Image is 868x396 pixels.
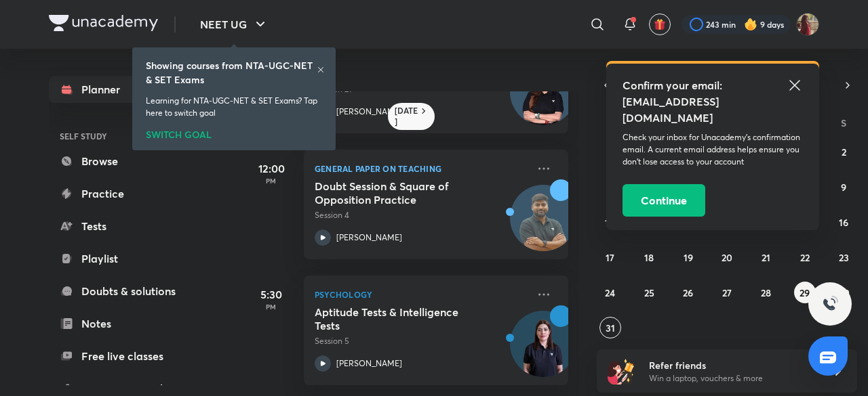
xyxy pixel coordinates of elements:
abbr: August 31, 2025 [606,322,615,334]
a: Company Logo [49,15,158,35]
button: August 29, 2025 [794,282,816,303]
button: avatar [649,14,671,35]
button: Continue [623,184,705,217]
a: Playlist [49,245,206,272]
h5: [EMAIL_ADDRESS][DOMAIN_NAME] [623,93,803,126]
abbr: August 27, 2025 [722,286,732,299]
img: streak [744,18,757,31]
abbr: August 2, 2025 [842,146,846,158]
abbr: August 16, 2025 [839,216,848,229]
button: August 10, 2025 [599,211,621,233]
button: August 16, 2025 [833,211,854,233]
abbr: August 28, 2025 [761,286,771,299]
a: Practice [49,180,206,207]
h5: Doubt Session & Square of Opposition Practice [315,179,484,206]
abbr: August 22, 2025 [800,251,810,264]
a: Browse [49,148,206,175]
abbr: August 29, 2025 [800,286,810,299]
button: August 31, 2025 [599,317,621,338]
button: August 20, 2025 [716,246,738,268]
h6: SELF STUDY [49,125,206,148]
p: PM [244,303,298,311]
h4: [DATE] [263,75,582,91]
img: Avatar [511,192,576,257]
abbr: August 24, 2025 [605,286,615,299]
button: August 21, 2025 [755,246,776,268]
h5: Confirm your email: [623,77,803,93]
h5: Aptitude Tests & Intelligence Tests [315,305,484,332]
abbr: Saturday [841,116,846,129]
button: August 23, 2025 [833,246,854,268]
p: Learning for NTA-UGC-NET & SET Exams? Tap here to switch goal [146,95,322,119]
p: Session 5 [315,335,528,347]
h6: [DATE] [395,106,418,127]
img: Avatar [511,66,576,131]
p: Win a laptop, vouchers & more [649,372,816,384]
h5: 12:00 [244,160,298,177]
h6: Showing courses from NTA-UGC-NET & SET Exams [146,58,317,87]
p: [PERSON_NAME] [336,357,402,370]
img: Srishti Sharma [796,13,819,36]
p: PM [244,177,298,185]
abbr: August 25, 2025 [644,286,654,299]
button: August 26, 2025 [677,282,699,303]
img: ttu [822,296,838,312]
button: August 22, 2025 [794,246,816,268]
img: Avatar [511,318,576,383]
button: August 9, 2025 [833,176,854,198]
a: Notes [49,310,206,337]
button: August 27, 2025 [716,282,738,303]
abbr: August 19, 2025 [684,251,693,264]
button: NEET UG [192,11,277,38]
button: August 24, 2025 [599,282,621,303]
button: August 17, 2025 [599,246,621,268]
div: SWITCH GOAL [146,125,322,139]
a: Tests [49,213,206,240]
abbr: August 20, 2025 [722,251,732,264]
p: General Paper on Teaching [315,160,528,177]
button: August 19, 2025 [677,246,699,268]
img: Company Logo [49,15,158,31]
p: Psychology [315,286,528,303]
h6: Refer friends [649,358,816,372]
p: [PERSON_NAME] [336,106,402,118]
button: August 3, 2025 [599,176,621,198]
a: Free live classes [49,343,206,370]
h5: 5:30 [244,286,298,303]
img: avatar [654,18,666,30]
button: August 25, 2025 [638,282,660,303]
abbr: August 26, 2025 [683,286,693,299]
p: Session 4 [315,209,528,221]
button: August 2, 2025 [833,141,854,162]
abbr: August 21, 2025 [762,251,770,264]
button: August 28, 2025 [755,282,776,303]
img: referral [608,357,635,384]
p: [PERSON_NAME] [336,232,402,244]
abbr: August 30, 2025 [838,286,850,299]
button: August 30, 2025 [833,282,854,303]
abbr: August 9, 2025 [841,181,846,194]
abbr: August 17, 2025 [606,251,614,264]
a: Planner [49,76,206,103]
abbr: August 10, 2025 [605,216,615,229]
p: Check your inbox for Unacademy’s confirmation email. A current email address helps ensure you don... [623,131,803,168]
abbr: August 23, 2025 [839,251,849,264]
a: Doubts & solutions [49,278,206,305]
button: August 18, 2025 [638,246,660,268]
abbr: August 18, 2025 [644,251,654,264]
